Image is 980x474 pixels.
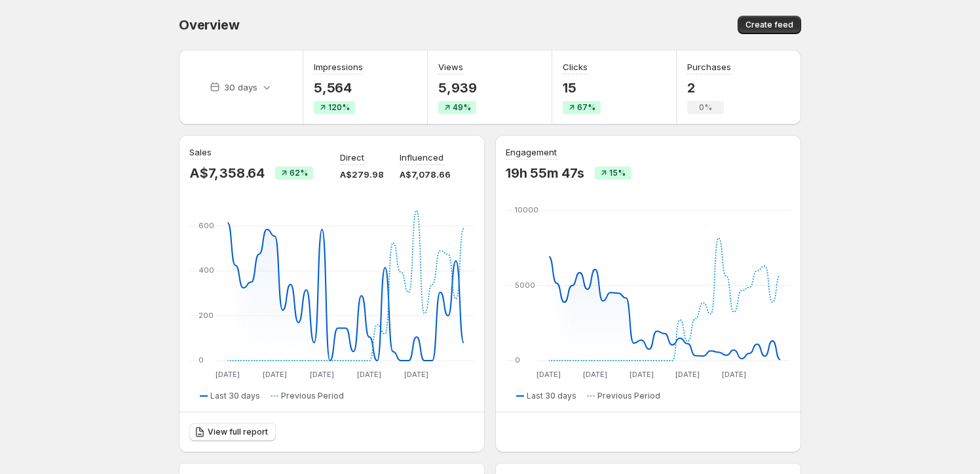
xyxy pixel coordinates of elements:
h3: Purchases [687,60,731,73]
text: 0 [515,355,520,365]
text: 10000 [515,205,538,214]
p: A$7,078.66 [400,168,451,181]
text: [DATE] [310,370,334,379]
text: [DATE] [216,370,240,379]
span: 15% [609,168,626,178]
h3: Impressions [314,60,363,73]
span: 67% [577,102,595,113]
p: 5,939 [438,80,477,96]
text: [DATE] [722,370,746,379]
text: [DATE] [404,370,428,379]
span: Previous Period [281,391,344,401]
p: Influenced [400,151,443,164]
text: [DATE] [263,370,287,379]
text: [DATE] [583,370,607,379]
text: 600 [198,221,214,230]
text: 0 [198,355,204,365]
span: 49% [453,102,471,113]
text: 5000 [515,281,535,290]
p: A$279.98 [340,168,384,181]
h3: Clicks [563,60,588,73]
span: Last 30 days [527,391,576,401]
span: 120% [328,102,350,113]
span: Last 30 days [210,391,260,401]
p: 30 days [224,81,257,94]
h3: Engagement [506,146,557,159]
span: Previous Period [597,391,660,401]
span: View full report [208,427,268,437]
h3: Views [438,60,463,73]
span: Create feed [745,20,793,30]
p: 19h 55m 47s [506,165,584,181]
text: [DATE] [537,370,561,379]
span: 0% [699,102,712,113]
text: [DATE] [357,370,381,379]
text: [DATE] [630,370,654,379]
p: A$7,358.64 [189,165,265,181]
p: 15 [563,80,601,96]
text: 400 [198,266,214,275]
p: Direct [340,151,364,164]
span: Overview [179,17,239,33]
p: 2 [687,80,731,96]
span: 62% [290,168,308,178]
text: [DATE] [675,370,700,379]
button: Create feed [738,16,801,34]
text: 200 [198,311,214,320]
p: 5,564 [314,80,363,96]
a: View full report [189,423,276,441]
h3: Sales [189,146,212,159]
